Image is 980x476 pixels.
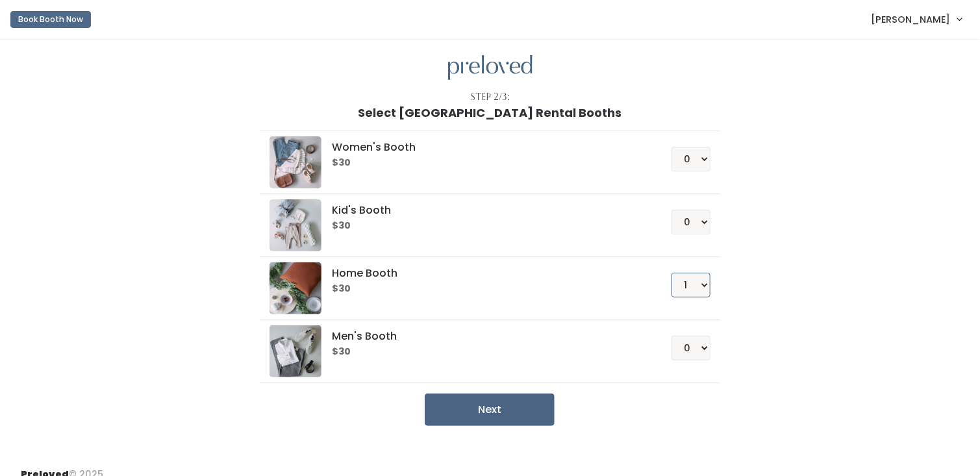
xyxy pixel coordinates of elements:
[425,394,555,426] button: Next
[270,136,321,188] img: preloved logo
[872,12,951,27] span: [PERSON_NAME]
[270,199,321,251] img: preloved logo
[270,325,321,377] img: preloved logo
[448,55,533,81] img: preloved logo
[10,5,91,34] a: Book Booth Now
[270,262,321,314] img: preloved logo
[332,347,640,357] h6: $30
[859,5,975,33] a: [PERSON_NAME]
[332,205,640,216] h5: Kid's Booth
[358,106,622,119] h1: Select [GEOGRAPHIC_DATA] Rental Booths
[470,90,510,104] div: Step 2/3:
[332,221,640,231] h6: $30
[332,284,640,294] h6: $30
[332,331,640,342] h5: Men's Booth
[332,268,640,279] h5: Home Booth
[332,142,640,153] h5: Women's Booth
[10,11,91,28] button: Book Booth Now
[332,158,640,168] h6: $30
